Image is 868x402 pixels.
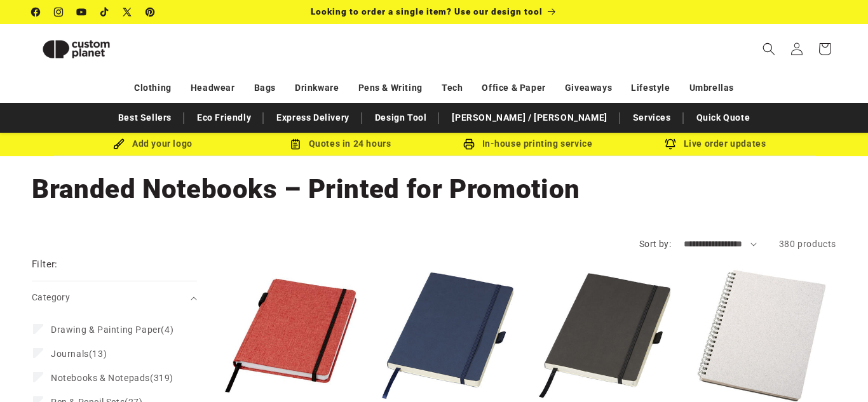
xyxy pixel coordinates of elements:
[51,325,161,335] span: Drawing & Painting Paper
[627,107,677,129] a: Services
[191,77,235,99] a: Headwear
[779,239,836,249] span: 380 products
[665,138,676,150] img: Order updates
[191,107,257,129] a: Eco Friendly
[369,107,433,129] a: Design Tool
[32,292,70,302] span: Category
[134,77,172,99] a: Clothing
[434,136,621,152] div: In-house printing service
[112,107,178,129] a: Best Sellers
[51,373,150,383] span: Notebooks & Notepads
[32,257,58,272] h2: Filter:
[631,77,670,99] a: Lifestyle
[270,107,356,129] a: Express Delivery
[32,29,121,69] img: Custom Planet
[445,107,613,129] a: [PERSON_NAME] / [PERSON_NAME]
[51,349,89,359] span: Journals
[463,138,475,150] img: In-house printing
[690,107,757,129] a: Quick Quote
[639,239,671,249] label: Sort by:
[689,77,734,99] a: Umbrellas
[565,77,612,99] a: Giveaways
[51,324,173,335] span: (4)
[804,341,868,402] iframe: Chat Widget
[32,281,197,314] summary: Category (0 selected)
[290,138,301,150] img: Order Updates Icon
[113,138,125,150] img: Brush Icon
[295,77,339,99] a: Drinkware
[51,348,107,359] span: (13)
[482,77,545,99] a: Office & Paper
[51,372,173,384] span: (319)
[27,24,164,74] a: Custom Planet
[442,77,463,99] a: Tech
[247,136,434,152] div: Quotes in 24 hours
[311,6,543,17] span: Looking to order a single item? Use our design tool
[59,136,247,152] div: Add your logo
[621,136,809,152] div: Live order updates
[358,77,423,99] a: Pens & Writing
[32,172,836,206] h1: Branded Notebooks – Printed for Promotion
[755,35,783,63] summary: Search
[254,77,276,99] a: Bags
